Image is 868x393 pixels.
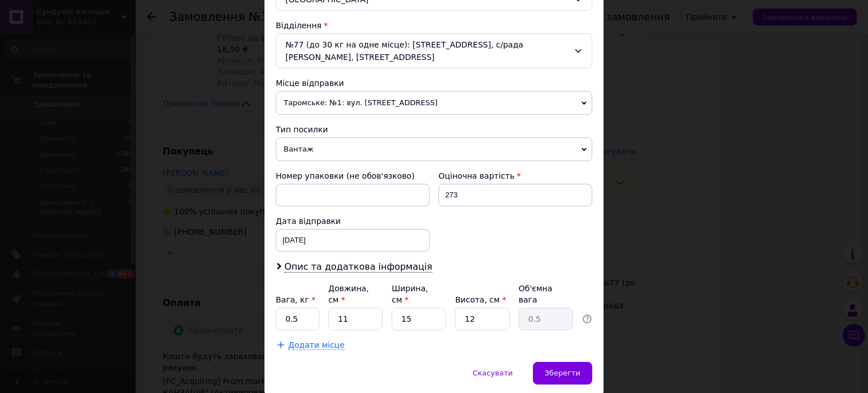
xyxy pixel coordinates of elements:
span: Опис та додаткова інформація [284,261,432,273]
div: Номер упаковки (не обов'язково) [276,170,429,182]
span: Тип посилки [276,125,328,134]
label: Вага, кг [276,295,315,304]
div: Відділення [276,20,592,31]
span: Зберегти [545,369,580,377]
label: Ширина, см [392,284,428,304]
label: Висота, см [455,295,506,304]
label: Довжина, см [328,284,369,304]
div: №77 (до 30 кг на одне місце): [STREET_ADDRESS], с/рада [PERSON_NAME], [STREET_ADDRESS] [276,33,592,68]
div: Об'ємна вага [519,283,573,305]
span: Вантаж [276,137,592,161]
span: Додати місце [288,340,345,350]
span: Місце відправки [276,79,344,88]
div: Оціночна вартість [439,170,592,182]
div: Дата відправки [276,215,429,227]
span: Таромське: №1: вул. [STREET_ADDRESS] [276,91,592,115]
span: Скасувати [472,369,513,377]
